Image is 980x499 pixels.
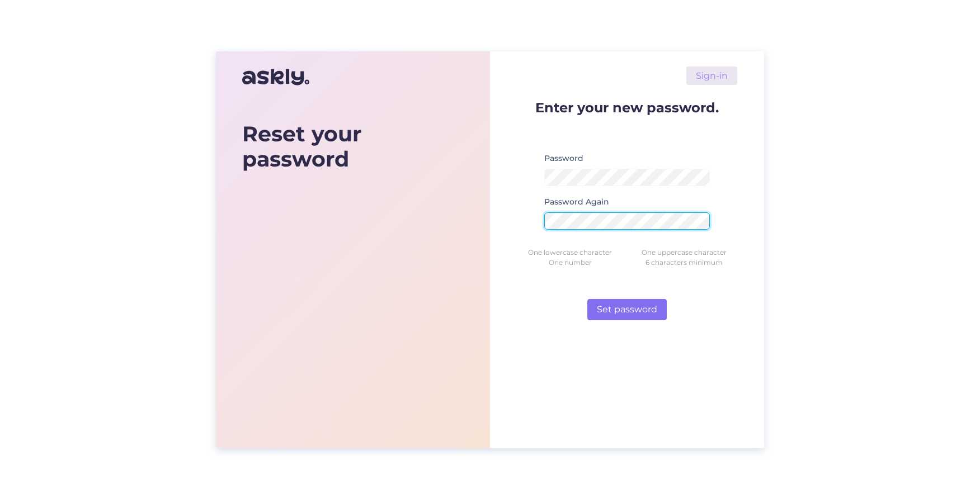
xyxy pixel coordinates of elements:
[544,153,583,164] label: Password
[587,299,667,320] button: Set password
[242,121,464,172] div: Reset your password
[513,248,627,258] div: One lowercase character
[517,101,737,115] p: Enter your new password.
[627,258,741,268] div: 6 characters minimum
[686,66,737,85] a: Sign-in
[627,248,741,258] div: One uppercase character
[544,196,609,208] label: Password Again
[513,258,627,268] div: One number
[242,64,309,91] img: Askly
